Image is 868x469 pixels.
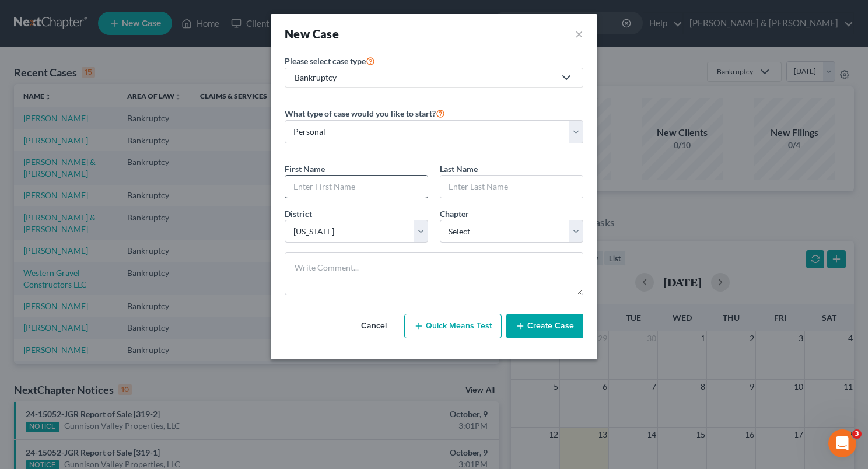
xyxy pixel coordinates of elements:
[285,176,428,198] input: Enter First Name
[285,106,445,120] label: What type of case would you like to start?
[285,56,366,66] span: Please select case type
[285,164,325,174] span: First Name
[506,314,583,338] button: Create Case
[575,26,583,42] button: ×
[348,314,400,338] button: Cancel
[852,429,862,439] span: 3
[440,209,469,219] span: Chapter
[440,164,478,174] span: Last Name
[404,314,502,338] button: Quick Means Test
[285,27,339,41] strong: New Case
[440,176,583,198] input: Enter Last Name
[295,72,555,83] div: Bankruptcy
[285,209,312,219] span: District
[828,429,856,457] iframe: Intercom live chat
